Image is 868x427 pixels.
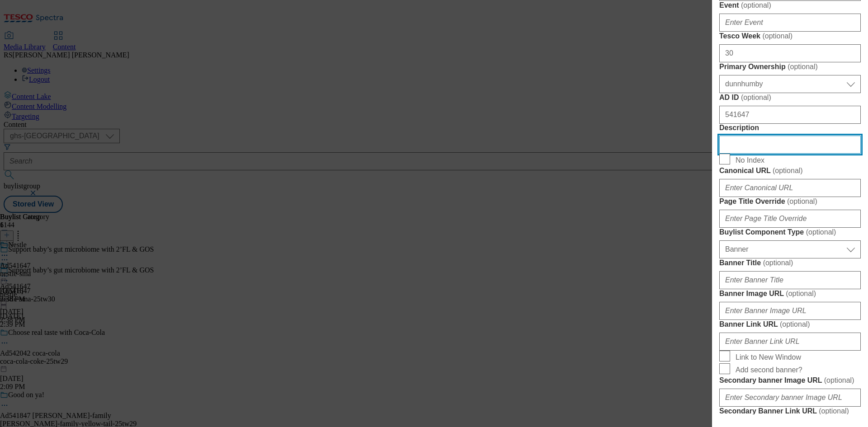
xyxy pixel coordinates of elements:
label: Banner Title [719,258,861,267]
span: ( optional ) [762,32,793,40]
input: Enter Canonical URL [719,179,861,197]
span: Add second banner? [736,366,802,374]
input: Enter Page Title Override [719,210,861,228]
label: Secondary Banner Link URL [719,407,861,416]
span: ( optional ) [788,63,818,70]
input: Enter Description [719,136,861,154]
span: ( optional ) [763,259,793,267]
input: Enter Banner Link URL [719,333,861,351]
label: AD ID [719,93,861,102]
span: ( optional ) [819,407,849,415]
input: Enter Banner Title [719,271,861,289]
label: Buylist Component Type [719,228,861,237]
input: Enter Banner Image URL [719,302,861,320]
span: ( optional ) [780,320,810,328]
label: Banner Link URL [719,320,861,329]
span: ( optional ) [786,290,816,297]
label: Secondary banner Image URL [719,376,861,385]
label: Canonical URL [719,166,861,175]
label: Tesco Week [719,32,861,41]
span: Link to New Window [736,353,801,361]
label: Page Title Override [719,197,861,206]
label: Banner Image URL [719,289,861,298]
input: Enter Tesco Week [719,44,861,62]
label: Description [719,124,861,132]
label: Primary Ownership [719,62,861,71]
span: ( optional ) [773,167,803,174]
label: Event [719,1,861,10]
span: No Index [736,156,764,164]
span: ( optional ) [741,94,771,101]
span: ( optional ) [741,1,771,9]
input: Enter AD ID [719,106,861,124]
span: ( optional ) [787,197,817,205]
input: Enter Event [719,14,861,32]
span: ( optional ) [824,376,854,384]
input: Enter Secondary banner Image URL [719,389,861,407]
span: ( optional ) [806,228,836,236]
